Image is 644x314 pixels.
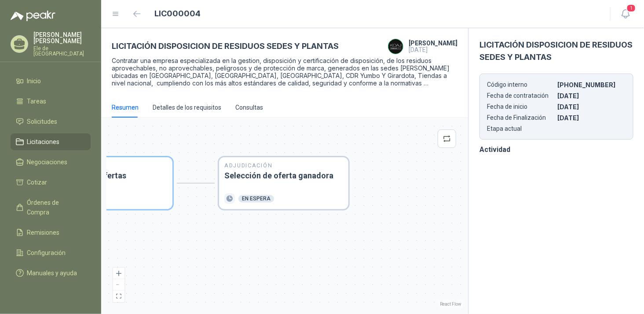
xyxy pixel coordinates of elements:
[388,39,403,54] img: Company Logo
[11,244,91,261] a: Configuración
[438,129,456,148] button: retweet
[224,172,343,180] h3: Selección de oferta ganadora
[11,194,91,221] a: Órdenes de Compra
[487,125,556,132] p: Etapa actual
[238,195,274,203] div: En espera
[409,46,457,53] p: [DATE]
[27,198,82,217] span: Órdenes de Compra
[112,40,339,52] h3: LICITACIÓN DISPOSICION DE RESIDUOS SEDES Y PLANTAS
[27,228,60,237] span: Remisiones
[11,174,91,191] a: Cotizar
[112,57,457,87] p: Contratar una empresa especializada en la gestion, disposición y certificación de disposición, de...
[27,96,47,106] span: Tareas
[557,92,626,100] p: [DATE]
[27,76,41,86] span: Inicio
[27,137,60,147] span: Licitaciones
[43,157,172,209] div: PublicadaRecepción de ofertas
[48,163,167,168] p: Publicada
[27,248,66,258] span: Configuración
[48,172,167,180] h3: Recepción de ofertas
[11,11,55,21] img: Logo peakr
[557,103,626,111] p: [DATE]
[487,114,556,122] p: Fecha de Finalización
[235,103,263,112] div: Consultas
[479,144,633,155] h3: Actividad
[11,224,91,241] a: Remisiones
[11,133,91,150] a: Licitaciones
[440,302,461,307] a: React Flow attribution
[33,32,91,44] p: [PERSON_NAME] [PERSON_NAME]
[479,39,633,64] h3: LICITACIÓN DISPOSICION DE RESIDUOS SEDES Y PLANTAS
[11,73,91,89] a: Inicio
[11,113,91,130] a: Solicitudes
[155,7,201,20] h1: LIC000004
[11,154,91,170] a: Negociaciones
[27,268,77,278] span: Manuales y ayuda
[409,40,457,46] h4: [PERSON_NAME]
[11,93,91,110] a: Tareas
[626,4,636,12] span: 1
[113,291,124,302] button: fit view
[487,92,556,100] p: Fecha de contratación
[153,103,221,112] div: Detalles de los requisitos
[113,268,124,279] button: zoom in
[224,163,343,168] p: Adjudicación
[219,157,348,209] div: AdjudicaciónSelección de oferta ganadoraEn espera
[487,103,556,111] p: Fecha de inicio
[112,103,139,112] div: Resumen
[618,6,633,22] button: 1
[27,177,48,187] span: Cotizar
[113,279,124,291] button: zoom out
[487,81,556,89] p: Código interno
[557,81,626,89] p: [PHONE_NUMBER]
[27,157,68,167] span: Negociaciones
[33,46,91,56] p: Ele de [GEOGRAPHIC_DATA]
[113,268,124,302] div: React Flow controls
[557,114,626,122] p: [DATE]
[11,265,91,281] a: Manuales y ayuda
[27,117,58,126] span: Solicitudes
